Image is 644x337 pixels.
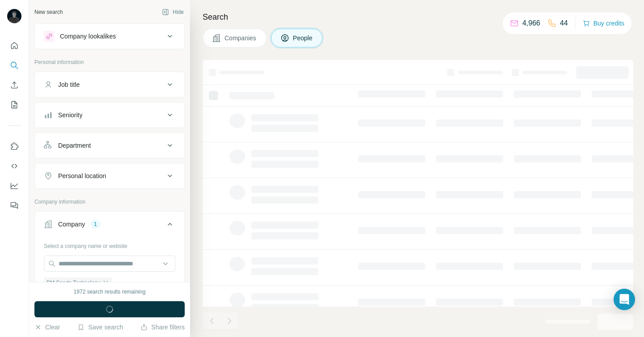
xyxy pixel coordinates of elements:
div: Department [58,141,91,150]
button: My lists [7,97,21,113]
span: People [293,34,314,43]
div: Open Intercom Messenger [614,289,635,310]
div: Personal location [58,171,106,180]
div: Company lookalikes [60,32,116,41]
div: Company [58,220,85,229]
button: Hide [156,5,190,19]
h4: Search [203,11,633,23]
div: Select a company name or website [44,239,175,250]
button: Search [7,57,21,73]
button: Save search [77,323,123,332]
button: Feedback [7,197,21,213]
p: 44 [560,18,568,29]
p: Personal information [34,58,185,66]
div: Seniority [58,111,82,119]
div: 1972 search results remaining [74,288,146,296]
button: Use Surfe API [7,158,21,174]
button: Enrich CSV [7,77,21,93]
div: New search [34,8,63,16]
button: Seniority [35,104,184,126]
p: 4,966 [522,18,540,29]
button: Dashboard [7,178,21,194]
div: 1 [90,220,101,228]
div: Job title [58,80,80,89]
span: BM Sports Technology [47,279,100,287]
button: Buy credits [583,17,624,30]
button: Company1 [35,213,184,239]
button: Use Surfe on LinkedIn [7,138,21,154]
button: Company lookalikes [35,26,184,47]
button: Department [35,135,184,156]
button: Share filters [140,323,185,332]
span: Companies [225,34,257,43]
button: Personal location [35,165,184,187]
img: Avatar [7,9,21,23]
button: Clear [34,323,60,332]
button: Job title [35,74,184,95]
button: Quick start [7,38,21,54]
p: Company information [34,198,185,206]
